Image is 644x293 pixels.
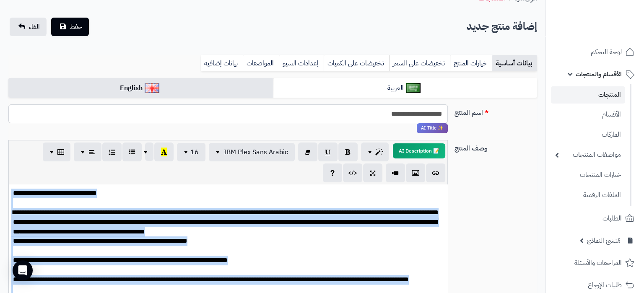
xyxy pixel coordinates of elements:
[406,83,421,93] img: العربية
[551,42,639,62] a: لوحة التحكم
[492,55,537,72] a: بيانات أساسية
[243,55,279,72] a: المواصفات
[551,166,625,184] a: خيارات المنتجات
[224,147,288,157] span: IBM Plex Sans Arabic
[10,18,47,36] a: الغاء
[602,213,622,224] span: الطلبات
[13,260,33,280] div: Open Intercom Messenger
[467,18,537,35] h2: إضافة منتج جديد
[279,55,324,72] a: إعدادات السيو
[588,279,622,291] span: طلبات الإرجاع
[576,68,622,80] span: الأقسام والمنتجات
[591,46,622,58] span: لوحة التحكم
[273,78,538,99] a: العربية
[587,235,621,246] span: مُنشئ النماذج
[8,78,273,99] a: English
[451,104,540,118] label: اسم المنتج
[551,186,625,204] a: الملفات الرقمية
[209,143,295,161] button: IBM Plex Sans Arabic
[389,55,450,72] a: تخفيضات على السعر
[393,143,445,158] button: 📝 AI Description
[201,55,243,72] a: بيانات إضافية
[51,18,89,36] button: حفظ
[450,55,492,72] a: خيارات المنتج
[551,253,639,273] a: المراجعات والأسئلة
[451,140,540,153] label: وصف المنتج
[551,106,625,124] a: الأقسام
[574,257,622,269] span: المراجعات والأسئلة
[29,22,40,32] span: الغاء
[70,22,82,32] span: حفظ
[324,55,389,72] a: تخفيضات على الكميات
[145,83,159,93] img: English
[551,208,639,228] a: الطلبات
[551,86,625,104] a: المنتجات
[551,146,625,164] a: مواصفات المنتجات
[551,126,625,144] a: الماركات
[417,123,448,133] span: انقر لاستخدام رفيقك الذكي
[190,147,199,157] span: 16
[177,143,205,161] button: 16
[587,6,636,24] img: logo-2.png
